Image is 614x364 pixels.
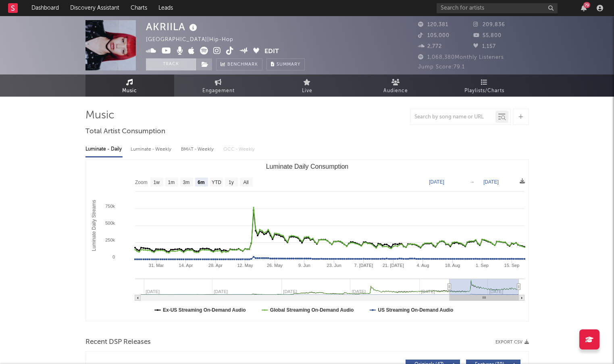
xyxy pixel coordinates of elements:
[85,143,123,156] div: Luminate - Daily
[168,180,175,185] text: 1m
[470,179,475,185] text: →
[354,263,373,268] text: 7. [DATE]
[266,263,283,268] text: 26. May
[135,180,148,185] text: Zoom
[227,60,258,70] span: Benchmark
[146,58,196,70] button: Track
[483,179,499,185] text: [DATE]
[266,163,348,170] text: Luminate Daily Consumption
[146,20,199,33] div: AKRIILA
[105,204,115,209] text: 750k
[440,74,529,97] a: Playlists/Charts
[85,74,174,97] a: Music
[416,263,429,268] text: 4. Aug
[504,263,519,268] text: 15. Sep
[266,58,305,70] button: Summary
[208,263,223,268] text: 28. Apr
[270,307,354,313] text: Global Streaming On-Demand Audio
[112,254,114,259] text: 0
[302,86,312,96] span: Live
[174,74,263,97] a: Engagement
[264,47,279,57] button: Edit
[263,74,352,97] a: Live
[429,179,444,185] text: [DATE]
[495,340,529,345] button: Export CSV
[476,263,489,268] text: 1. Sep
[105,238,115,242] text: 250k
[229,180,234,185] text: 1y
[105,221,115,225] text: 500k
[410,114,495,120] input: Search by song name or URL
[418,64,465,70] span: Jump Score: 79.1
[473,22,505,27] span: 209,836
[179,263,193,268] text: 14. Apr
[148,263,164,268] text: 31. Mar
[418,55,504,60] span: 1,068,380 Monthly Listeners
[211,180,221,185] text: YTD
[131,143,173,156] div: Luminate - Weekly
[198,180,204,185] text: 6m
[583,2,590,8] div: 79
[85,127,165,136] span: Total Artist Consumption
[383,86,408,96] span: Audience
[473,44,496,49] span: 1,157
[378,307,453,313] text: US Streaming On-Demand Audio
[146,35,243,45] div: [GEOGRAPHIC_DATA] | Hip-Hop
[153,180,160,185] text: 1w
[122,86,137,96] span: Music
[86,160,529,321] svg: Luminate Daily Consumption
[418,22,448,27] span: 120,381
[216,58,262,70] a: Benchmark
[352,74,440,97] a: Audience
[85,337,151,347] span: Recent DSP Releases
[437,3,558,13] input: Search for artists
[183,180,189,185] text: 3m
[418,44,442,49] span: 2,772
[445,263,460,268] text: 18. Aug
[464,86,504,96] span: Playlists/Charts
[581,5,587,11] button: 79
[181,143,215,156] div: BMAT - Weekly
[298,263,310,268] text: 9. Jun
[237,263,253,268] text: 12. May
[243,180,248,185] text: All
[418,33,450,38] span: 105,000
[277,62,300,67] span: Summary
[202,86,235,96] span: Engagement
[91,200,97,251] text: Luminate Daily Streams
[163,307,246,313] text: Ex-US Streaming On-Demand Audio
[473,33,502,38] span: 55,800
[327,263,341,268] text: 23. Jun
[383,263,404,268] text: 21. [DATE]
